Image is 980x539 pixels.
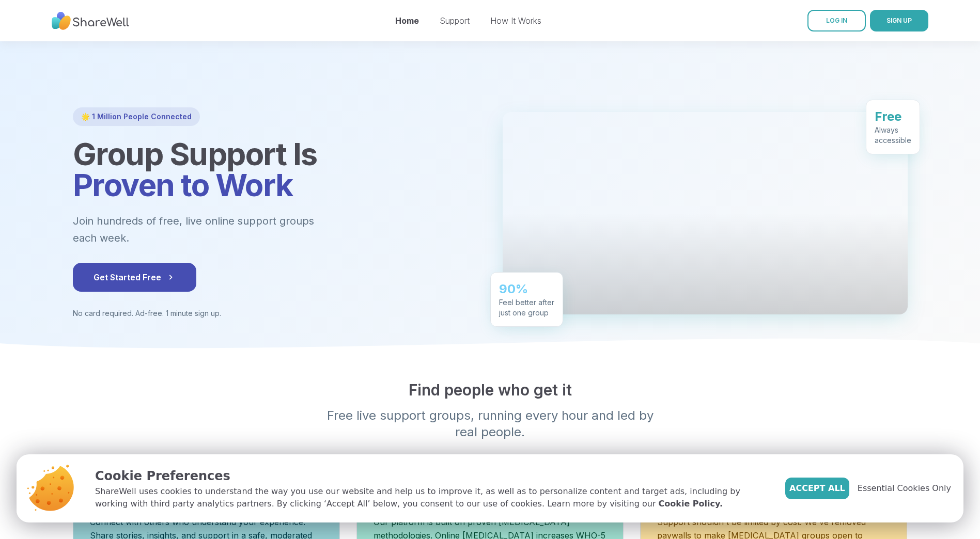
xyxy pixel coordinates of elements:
[73,263,196,292] button: Get Started Free
[440,15,470,26] a: Support
[52,7,129,35] img: ShareWell Nav Logo
[875,103,911,120] div: Free
[292,407,689,440] p: Free live support groups, running every hour and led by real people.
[858,482,951,495] span: Essential Cookies Only
[395,15,419,26] a: Home
[826,17,847,24] span: LOG IN
[499,276,554,292] div: 90%
[73,381,908,399] h2: Find people who get it
[95,485,769,510] p: ShareWell uses cookies to understand the way you use our website and help us to improve it, as we...
[870,10,928,31] button: SIGN UP
[73,138,478,200] h1: Group Support Is
[659,498,723,510] a: Cookie Policy.
[73,308,478,319] p: No card required. Ad-free. 1 minute sign up.
[886,17,912,24] span: SIGN UP
[94,271,176,283] span: Get Started Free
[490,15,541,26] a: How It Works
[73,213,370,246] p: Join hundreds of free, live online support groups each week.
[875,120,911,140] div: Always accessible
[499,292,554,313] div: Feel better after just one group
[789,482,845,495] span: Accept All
[73,107,200,126] div: 🌟 1 Million People Connected
[73,166,293,203] span: Proven to Work
[807,10,866,31] a: LOG IN
[95,467,769,485] p: Cookie Preferences
[785,478,849,499] button: Accept All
